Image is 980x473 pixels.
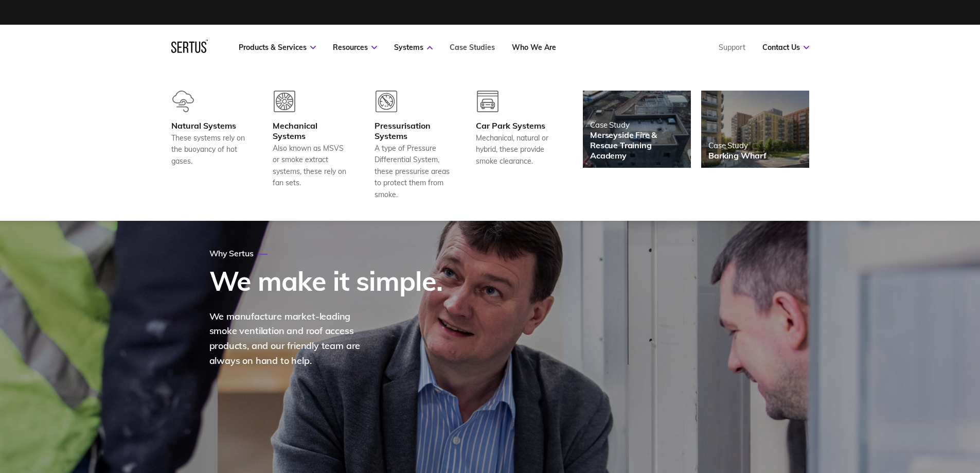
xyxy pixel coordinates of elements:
[273,91,349,200] a: Mechanical SystemsAlso known as MSVS or smoke extract systems, these rely on fan sets.
[273,120,349,141] div: Mechanical Systems
[476,120,552,131] div: Car Park Systems
[333,43,377,52] a: Resources
[239,43,316,52] a: Products & Services
[209,248,268,258] div: Why Sertus
[583,91,691,168] a: Case StudyMerseyside Fire & Rescue Training Academy
[476,91,552,200] a: Car Park SystemsMechanical, natural or hybrid, these provide smoke clearance.
[701,91,809,168] a: Case StudyBarking Wharf
[394,43,433,52] a: Systems
[171,132,247,167] div: These systems rely on the buoyancy of hot gases.
[273,143,349,189] div: Also known as MSVS or smoke extract systems, these rely on fan sets.
[375,143,451,200] div: A type of Pressure Differential System, these pressurise areas to protect them from smoke.
[209,309,379,369] div: We manufacture market-leading smoke ventilation and roof access products, and our friendly team a...
[209,266,442,295] h1: We make it simple.
[375,120,451,141] div: Pressurisation Systems
[708,141,767,150] div: Case Study
[762,43,809,52] a: Contact Us
[375,91,451,200] a: Pressurisation SystemsA type of Pressure Differential System, these pressurise areas to protect t...
[171,120,247,131] div: Natural Systems
[719,43,745,52] a: Support
[795,354,980,473] iframe: Chat Widget
[590,130,684,161] div: Merseyside Fire & Rescue Training Academy
[450,43,495,52] a: Case Studies
[708,150,767,161] div: Barking Wharf
[590,120,684,130] div: Case Study
[171,91,247,200] a: Natural SystemsThese systems rely on the buoyancy of hot gases.
[476,132,552,167] div: Mechanical, natural or hybrid, these provide smoke clearance.
[512,43,556,52] a: Who We Are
